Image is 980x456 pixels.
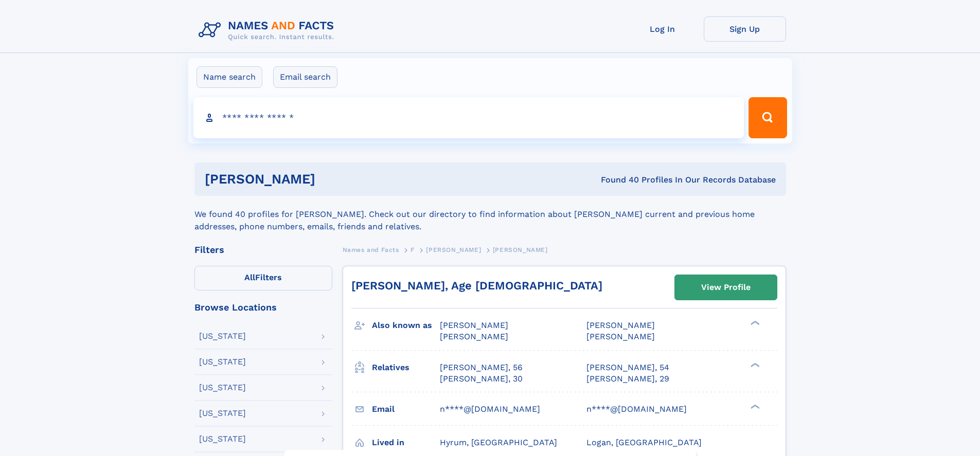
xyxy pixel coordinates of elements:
img: Logo Names and Facts [194,16,343,44]
div: [US_STATE] [199,332,246,340]
a: [PERSON_NAME], 54 [586,362,669,373]
h1: [PERSON_NAME] [205,173,458,186]
div: ❯ [748,403,760,410]
a: F [411,243,415,256]
div: ❯ [748,361,760,368]
h3: Email [372,400,440,418]
div: [US_STATE] [199,384,246,392]
a: [PERSON_NAME], Age [DEMOGRAPHIC_DATA] [351,279,602,292]
div: View Profile [701,276,751,299]
a: [PERSON_NAME], 56 [440,362,523,373]
a: View Profile [675,275,777,300]
a: Sign Up [704,16,786,42]
span: Logan, [GEOGRAPHIC_DATA] [586,437,702,447]
input: search input [193,97,744,138]
div: We found 40 profiles for [PERSON_NAME]. Check out our directory to find information about [PERSON... [194,196,786,233]
span: [PERSON_NAME] [426,246,481,253]
label: Email search [273,66,337,88]
label: Filters [194,266,332,290]
span: All [244,272,255,282]
span: [PERSON_NAME] [440,332,508,341]
a: [PERSON_NAME], 29 [586,373,669,385]
span: F [411,246,415,253]
a: Log In [621,16,704,42]
span: [PERSON_NAME] [440,320,508,330]
span: [PERSON_NAME] [586,332,655,341]
div: Found 40 Profiles In Our Records Database [458,174,776,186]
div: [US_STATE] [199,435,246,443]
h3: Lived in [372,434,440,451]
label: Name search [197,66,262,88]
div: [US_STATE] [199,409,246,417]
div: [US_STATE] [199,358,246,366]
h3: Also known as [372,317,440,334]
div: Browse Locations [194,303,332,312]
a: Names and Facts [343,243,399,256]
div: Filters [194,245,332,254]
span: Hyrum, [GEOGRAPHIC_DATA] [440,437,557,447]
span: [PERSON_NAME] [493,246,548,253]
a: [PERSON_NAME] [426,243,481,256]
div: ❯ [748,320,760,326]
h3: Relatives [372,359,440,376]
button: Search Button [749,97,787,138]
span: [PERSON_NAME] [586,320,655,330]
a: [PERSON_NAME], 30 [440,373,523,385]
